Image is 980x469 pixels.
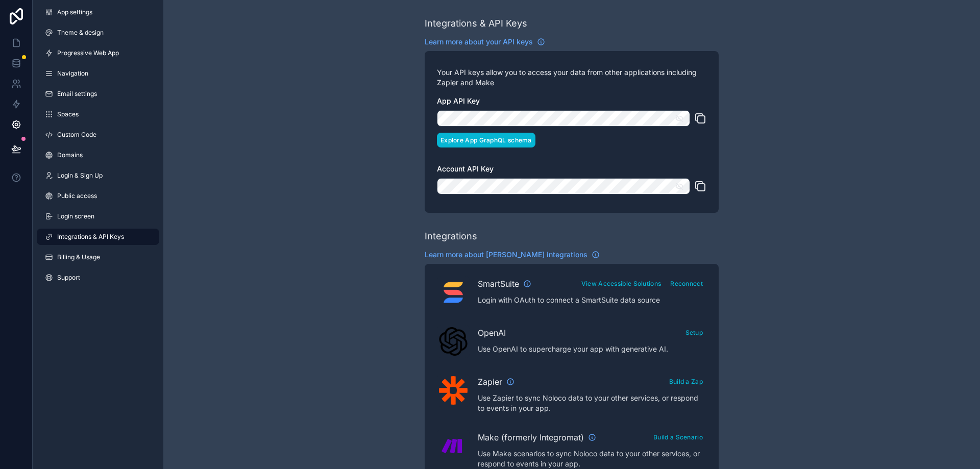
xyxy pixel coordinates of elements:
[37,249,159,265] a: Billing & Usage
[478,327,506,339] span: OpenAI
[666,374,706,389] button: Build a Zap
[478,376,502,388] span: Zapier
[57,274,80,282] span: Support
[57,151,83,159] span: Domains
[437,134,535,144] a: Explore App GraphQL schema
[37,4,159,20] a: App settings
[37,86,159,102] a: Email settings
[437,164,494,173] span: Account API Key
[57,192,97,200] span: Public access
[439,376,468,405] img: Zapier
[682,327,707,337] a: Setup
[57,253,100,261] span: Billing & Usage
[650,430,706,445] button: Build a Scenario
[439,278,468,307] img: SmartSuite
[57,69,88,78] span: Navigation
[478,295,706,305] p: Login with OAuth to connect a SmartSuite data source
[57,131,96,139] span: Custom Code
[37,24,159,41] a: Theme & design
[425,37,533,47] span: Learn more about your API keys
[57,49,119,57] span: Progressive Web App
[578,276,665,291] button: View Accessible Solutions
[650,431,706,441] a: Build a Scenario
[37,45,159,61] a: Progressive Web App
[57,90,97,98] span: Email settings
[425,250,587,260] span: Learn more about [PERSON_NAME] integrations
[682,325,707,340] button: Setup
[37,127,159,143] a: Custom Code
[57,233,124,241] span: Integrations & API Keys
[37,269,159,286] a: Support
[37,167,159,184] a: Login & Sign Up
[57,29,104,37] span: Theme & design
[478,278,519,290] span: SmartSuite
[478,393,706,413] p: Use Zapier to sync Noloco data to your other services, or respond to events in your app.
[437,96,480,105] span: App API Key
[37,147,159,163] a: Domains
[57,110,79,118] span: Spaces
[666,376,706,386] a: Build a Zap
[439,432,468,460] img: Make (formerly Integromat)
[37,229,159,245] a: Integrations & API Keys
[57,8,92,16] span: App settings
[667,278,706,288] a: Reconnect
[37,208,159,225] a: Login screen
[37,188,159,204] a: Public access
[478,344,706,354] p: Use OpenAI to supercharge your app with generative AI.
[425,37,545,47] a: Learn more about your API keys
[478,449,706,469] p: Use Make scenarios to sync Noloco data to your other services, or respond to events in your app.
[667,276,706,291] button: Reconnect
[425,250,600,260] a: Learn more about [PERSON_NAME] integrations
[425,229,477,243] div: Integrations
[57,212,94,220] span: Login screen
[478,431,584,443] span: Make (formerly Integromat)
[439,327,468,356] img: OpenAI
[57,171,103,180] span: Login & Sign Up
[437,133,535,147] button: Explore App GraphQL schema
[37,106,159,122] a: Spaces
[37,65,159,82] a: Navigation
[437,67,706,88] p: Your API keys allow you to access your data from other applications including Zapier and Make
[578,278,665,288] a: View Accessible Solutions
[425,16,527,31] div: Integrations & API Keys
